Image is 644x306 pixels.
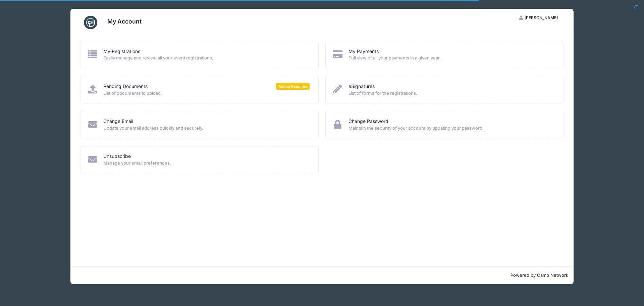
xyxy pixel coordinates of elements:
[514,12,564,24] button: [PERSON_NAME]
[348,48,379,55] a: My Payments
[348,55,555,61] span: Full view of all your payments in a given year.
[103,125,310,132] span: Update your email address quickly and securely.
[348,125,555,132] span: Maintain the security of your account by updating your password.
[348,90,555,97] span: List of forms for the registrations.
[107,18,142,25] h3: My Account
[76,272,568,279] p: Powered by Camp Network
[103,118,133,125] a: Change Email
[103,83,148,90] a: Pending Documents
[525,15,558,20] span: [PERSON_NAME]
[276,83,310,89] span: Action Required
[103,48,140,55] a: My Registrations
[103,160,310,167] span: Manage your email preferences.
[103,55,310,61] span: Easily manage and review all your event registrations.
[348,118,388,125] a: Change Password
[103,90,310,97] span: List of documents to upload.
[103,153,131,160] a: Unsubscribe
[348,83,375,90] a: eSignatures
[84,16,97,29] img: CampNetwork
